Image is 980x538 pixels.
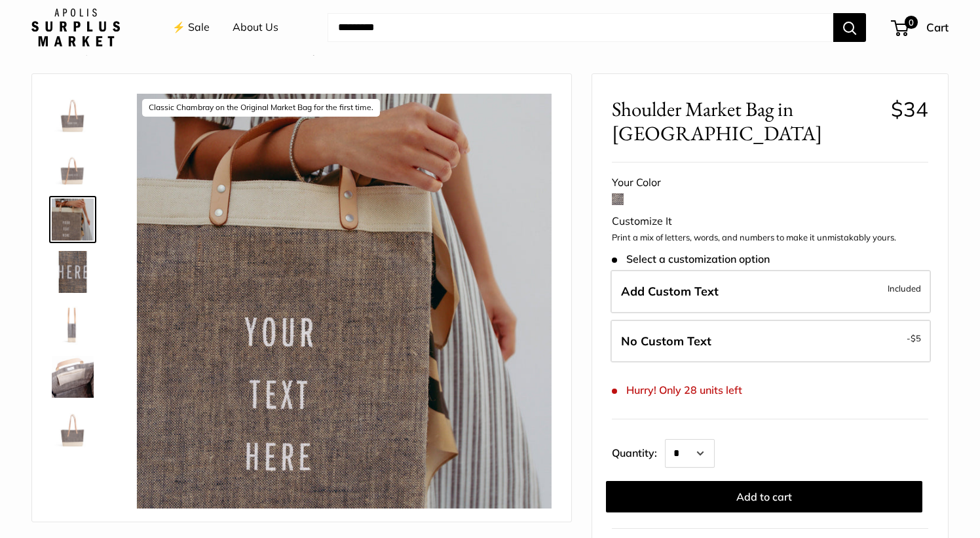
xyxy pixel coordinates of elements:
[49,248,96,296] a: description_A close up of our first Chambray Jute Bag
[621,284,719,299] span: Add Custom Text
[606,481,922,512] button: Add to cart
[612,253,770,265] span: Select a customization option
[49,196,96,243] a: description_Classic Chambray on the Original Market Bag for the first time.
[31,9,120,47] img: Apolis: Surplus Market
[49,144,96,191] a: description_Adjustable soft leather handle
[612,384,742,396] span: Hurry! Only 28 units left
[911,333,921,343] span: $5
[926,20,949,34] span: Cart
[52,94,94,136] img: description_Our first Chambray Shoulder Market Bag
[137,94,552,509] img: description_Classic Chambray on the Original Market Bag for the first time.
[919,44,949,56] a: Next
[49,406,96,453] a: Shoulder Market Bag in Chambray
[31,44,57,56] a: Home
[612,212,928,231] div: Customize It
[172,18,210,37] a: ⚡️ Sale
[611,320,931,363] label: Leave Blank
[888,280,921,296] span: Included
[865,44,894,56] a: Prev
[52,408,94,450] img: Shoulder Market Bag in Chambray
[621,334,711,349] span: No Custom Text
[328,13,833,42] input: Search...
[611,270,931,313] label: Add Custom Text
[52,303,94,345] img: description_Side view of the Shoulder Market Bag
[907,330,921,346] span: -
[52,146,94,188] img: description_Adjustable soft leather handle
[612,231,928,244] p: Print a mix of letters, words, and numbers to make it unmistakably yours.
[833,13,866,42] button: Search
[70,44,214,56] a: Early Access: Harvest Sale Market
[49,353,96,400] a: Shoulder Market Bag in Chambray
[142,99,380,117] div: Classic Chambray on the Original Market Bag for the first time.
[49,91,96,138] a: description_Our first Chambray Shoulder Market Bag
[612,97,881,145] span: Shoulder Market Bag in [GEOGRAPHIC_DATA]
[52,251,94,293] img: description_A close up of our first Chambray Jute Bag
[905,16,918,29] span: 0
[49,301,96,348] a: description_Side view of the Shoulder Market Bag
[612,435,665,468] label: Quantity:
[52,199,94,240] img: description_Classic Chambray on the Original Market Bag for the first time.
[891,96,928,122] span: $34
[892,17,949,38] a: 0 Cart
[233,18,278,37] a: About Us
[52,356,94,398] img: Shoulder Market Bag in Chambray
[612,173,928,193] div: Your Color
[227,44,423,56] span: Shoulder Market Bag in [GEOGRAPHIC_DATA]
